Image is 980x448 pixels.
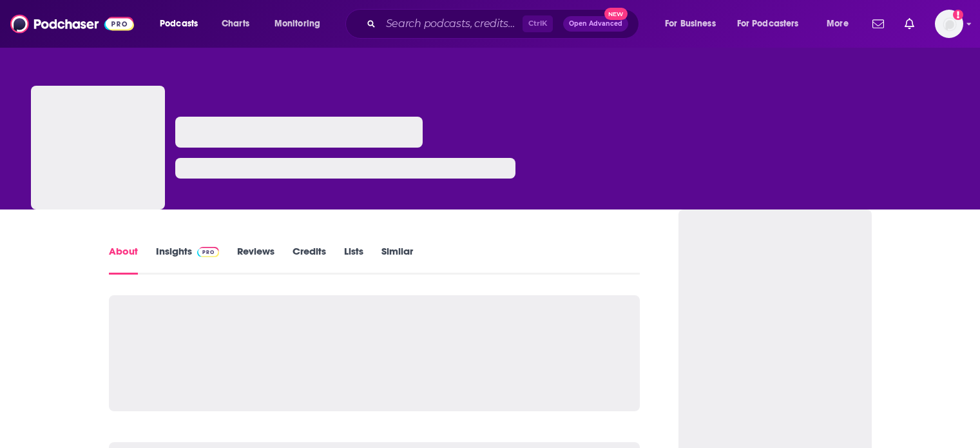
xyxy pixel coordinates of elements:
[827,15,849,33] span: More
[358,9,651,39] div: Search podcasts, credits, & more...
[213,14,257,34] a: Charts
[935,10,963,38] span: Logged in as NickG
[381,245,413,275] a: Similar
[935,10,963,38] button: Show profile menu
[563,16,628,32] button: Open AdvancedNew
[160,15,198,33] span: Podcasts
[899,13,919,35] a: Show notifications dropdown
[274,15,320,33] span: Monitoring
[109,245,138,275] a: About
[156,245,220,275] a: InsightsPodchaser Pro
[344,245,363,275] a: Lists
[381,14,523,34] input: Search podcasts, credits, & more...
[523,15,553,32] span: Ctrl K
[10,12,134,36] img: Podchaser - Follow, Share and Rate Podcasts
[569,21,622,27] span: Open Advanced
[665,15,716,33] span: For Business
[867,13,889,35] a: Show notifications dropdown
[729,14,818,34] button: open menu
[293,245,326,275] a: Credits
[197,247,220,257] img: Podchaser Pro
[737,15,799,33] span: For Podcasters
[818,14,865,34] button: open menu
[604,8,628,20] span: New
[265,14,337,34] button: open menu
[222,15,249,33] span: Charts
[656,14,732,34] button: open menu
[953,10,963,20] svg: Add a profile image
[237,245,274,275] a: Reviews
[935,10,963,38] img: User Profile
[151,14,215,34] button: open menu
